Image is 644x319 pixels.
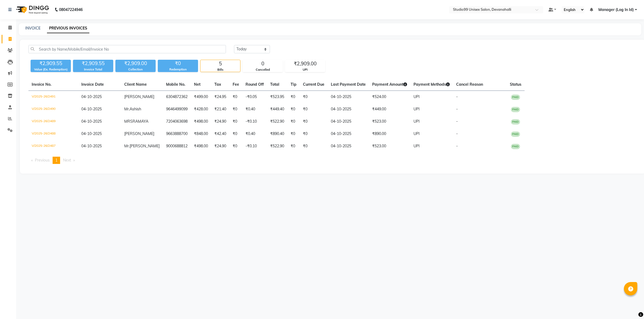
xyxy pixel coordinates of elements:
span: UPI [414,131,420,136]
span: Mobile No. [166,82,185,87]
span: - [456,107,458,111]
span: Tax [214,82,221,87]
a: PREVIOUS INVOICES [47,24,89,33]
span: PAID [511,107,520,112]
td: 04-10-2025 [328,140,369,152]
span: - [456,94,458,99]
td: 04-10-2025 [328,128,369,140]
span: [PERSON_NAME] [124,131,154,136]
td: ₹0 [229,140,242,152]
div: Cancelled [243,67,283,72]
td: ₹0 [287,115,300,128]
td: ₹0 [300,91,328,103]
td: ₹848.00 [191,128,211,140]
td: ₹890.40 [267,128,287,140]
td: V/2025-26/2490 [28,103,78,115]
span: Next [63,158,71,163]
span: Round Off [246,82,264,87]
td: ₹890.00 [369,128,410,140]
div: Value (Ex. Redemption) [31,67,71,72]
td: 9663888700 [163,128,191,140]
span: 1 [55,158,57,163]
td: ₹522.90 [267,115,287,128]
td: ₹449.40 [267,103,287,115]
span: UPI [414,107,420,111]
td: ₹24.90 [211,115,229,128]
span: Client Name [124,82,147,87]
td: ₹0 [287,140,300,152]
div: ₹2,909.55 [73,60,113,67]
td: 9000688812 [163,140,191,152]
span: Status [510,82,521,87]
td: ₹24.90 [211,140,229,152]
td: ₹0 [287,128,300,140]
div: ₹2,909.00 [115,60,156,67]
span: - [456,119,458,124]
td: 04-10-2025 [328,115,369,128]
span: 04-10-2025 [81,144,102,148]
td: ₹0 [300,115,328,128]
td: ₹0 [300,140,328,152]
td: 6304872362 [163,91,191,103]
td: V/2025-26/2491 [28,91,78,103]
span: Total [270,82,279,87]
span: 04-10-2025 [81,94,102,99]
td: ₹0.40 [242,103,267,115]
td: 04-10-2025 [328,103,369,115]
span: Previous [35,158,50,163]
td: -₹0.10 [242,115,267,128]
span: PAID [511,95,520,100]
span: Cancel Reason [456,82,483,87]
b: 08047224946 [59,2,83,17]
span: - [456,131,458,136]
span: Net [194,82,200,87]
td: ₹524.00 [369,91,410,103]
td: 04-10-2025 [328,91,369,103]
span: Mr. [124,107,130,111]
div: UPI [285,67,325,72]
div: ₹2,909.00 [285,60,325,67]
iframe: chat widget [621,298,639,314]
td: ₹0 [300,128,328,140]
div: Collection [115,67,156,72]
td: ₹449.00 [369,103,410,115]
span: Manager (Log In Id) [598,7,634,13]
td: V/2025-26/2489 [28,115,78,128]
div: ₹2,909.55 [31,60,71,67]
td: ₹0 [287,103,300,115]
td: ₹0 [229,103,242,115]
td: 7204063698 [163,115,191,128]
span: PAID [511,119,520,125]
td: ₹0.40 [242,128,267,140]
span: 04-10-2025 [81,119,102,124]
span: [PERSON_NAME] [124,94,154,99]
input: Search by Name/Mobile/Email/Invoice No [28,45,226,53]
td: -₹0.05 [242,91,267,103]
span: Invoice No. [32,82,52,87]
td: ₹522.90 [267,140,287,152]
td: ₹498.00 [191,140,211,152]
span: Invoice Date [81,82,104,87]
nav: Pagination [28,157,637,164]
td: ₹0 [229,128,242,140]
span: [PERSON_NAME] [130,144,160,148]
td: ₹523.00 [369,140,410,152]
span: MRS [124,119,133,124]
td: ₹498.00 [191,115,211,128]
td: ₹499.00 [191,91,211,103]
span: Payment Amount [372,82,407,87]
td: ₹42.40 [211,128,229,140]
td: 9646499099 [163,103,191,115]
td: ₹21.40 [211,103,229,115]
span: UPI [414,94,420,99]
td: ₹428.00 [191,103,211,115]
span: UPI [414,144,420,148]
span: Tip [291,82,297,87]
td: ₹0 [287,91,300,103]
span: PAID [511,132,520,137]
div: ₹0 [158,60,198,67]
span: UPI [414,119,420,124]
span: Mr. [124,144,130,148]
td: ₹0 [229,91,242,103]
span: 04-10-2025 [81,107,102,111]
